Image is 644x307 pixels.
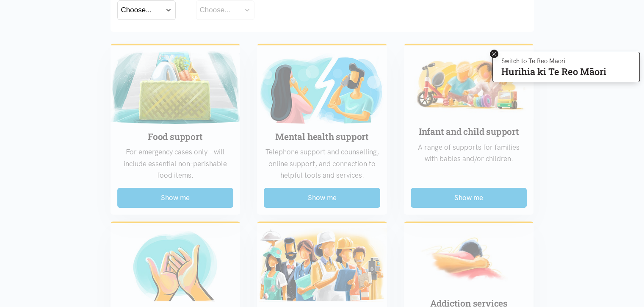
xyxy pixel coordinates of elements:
[117,0,176,20] button: Choose...
[196,0,254,20] button: Choose...
[501,68,606,75] p: Hurihia ki Te Reo Māori
[200,4,231,16] div: Choose...
[121,4,152,16] div: Choose...
[501,59,606,64] p: Switch to Te Reo Māori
